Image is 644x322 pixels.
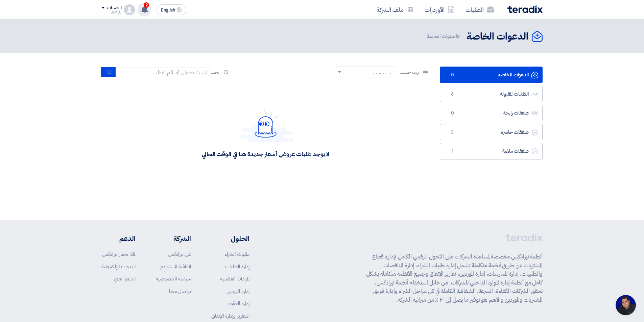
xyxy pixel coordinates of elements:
[211,69,219,76] span: بحث
[226,288,249,295] a: إدارة الموردين
[457,32,460,40] span: 0
[169,288,191,295] a: تواصل معنا
[228,300,249,307] a: إدارة العقود
[101,10,121,14] div: DIMEC
[371,2,419,18] a: ملف الشركة
[419,2,460,18] a: الأوردرات
[507,5,543,13] img: Teradix logo
[225,263,249,270] a: إدارة الطلبات
[448,129,456,136] span: 3
[156,275,191,282] a: سياسة الخصوصية
[373,69,392,76] div: رتب حسب
[366,252,543,304] p: أنظمة تيرادكس مخصصة لمساعدة الشركات على التحول الرقمي الكامل لإدارة قطاع المشتريات عن طريق أنظمة ...
[211,233,249,244] li: الحلول
[440,67,543,83] a: الدعوات الخاصة0
[440,86,543,102] a: الطلبات المقبولة6
[448,110,456,117] span: 0
[114,275,136,282] a: الدعم الفني
[400,69,419,76] span: رتب حسب
[211,312,249,320] a: التقارير وإدارة الإنفاق
[144,2,149,8] span: 2
[156,233,191,244] li: الشركة
[239,109,293,142] img: Hello
[101,233,136,244] li: الدعم
[225,250,249,258] a: طلبات الشراء
[460,2,499,18] a: الطلبات
[161,8,175,13] span: English
[160,263,191,270] a: اتفاقية المستخدم
[440,124,543,141] a: صفقات خاسرة3
[157,4,186,15] button: English
[107,5,121,11] div: الحساب
[220,275,249,282] a: المزادات العكسية
[448,72,456,78] span: 0
[202,150,329,158] div: لا يوجد طلبات عروض أسعار جديدة هنا في الوقت الحالي
[101,263,136,270] a: الندوات الإلكترونية
[440,105,543,121] a: صفقات رابحة0
[467,30,528,43] h2: الدعوات الخاصة
[124,4,135,15] img: profile_test.png
[448,148,456,155] span: 1
[440,143,543,159] a: صفقات ملغية1
[168,250,191,258] a: عن تيرادكس
[616,295,636,315] a: Open chat
[448,91,456,98] span: 6
[116,67,211,77] input: ابحث بعنوان أو رقم الطلب
[102,250,136,258] a: لماذا تختار تيرادكس
[427,32,461,40] span: الدعوات الخاصة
